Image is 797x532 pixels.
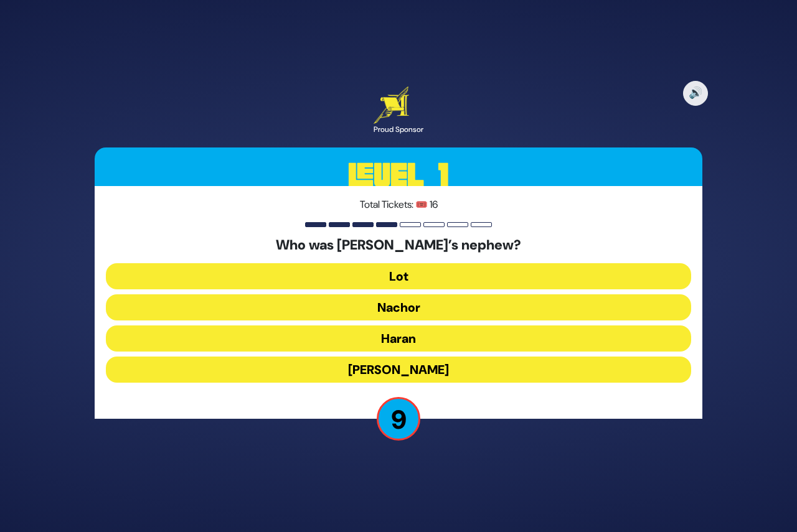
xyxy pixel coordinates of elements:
[106,357,691,383] button: [PERSON_NAME]
[683,81,708,106] button: 🔊
[106,294,691,320] button: Nachor
[106,197,691,212] p: Total Tickets: 🎟️ 16
[374,86,409,124] img: Artscroll
[374,124,423,135] div: Proud Sponsor
[106,325,691,352] button: Haran
[95,147,702,203] h3: Level 1
[106,237,691,253] h5: Who was [PERSON_NAME]’s nephew?
[377,397,420,441] p: 9
[106,263,691,289] button: Lot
